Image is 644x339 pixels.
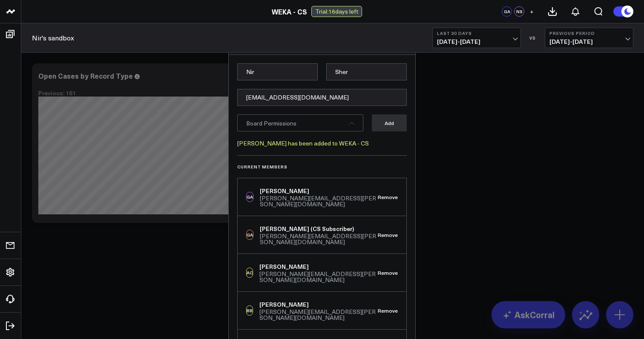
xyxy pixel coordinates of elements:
a: WEKA - CS [272,7,307,16]
div: GA [502,6,512,17]
button: Remove [378,232,398,238]
b: Previous Period [549,31,629,36]
span: [DATE] - [DATE] [549,38,629,45]
b: Last 30 Days [437,31,516,36]
button: Add [372,114,407,131]
div: [PERSON_NAME] (CS Subscriber) [260,225,378,233]
div: GA [246,192,253,202]
button: Remove [378,194,398,200]
span: + [530,9,534,14]
div: Trial: 16 days left [311,6,362,17]
button: Remove [378,308,398,313]
div: [PERSON_NAME][EMAIL_ADDRESS][PERSON_NAME][DOMAIN_NAME] [259,309,378,321]
input: Last name [326,63,407,80]
button: Remove [378,270,398,276]
div: VS [525,35,540,40]
button: + [526,6,537,17]
div: GA [246,230,253,240]
div: [PERSON_NAME] [259,262,378,271]
button: Previous Period[DATE]-[DATE] [545,28,633,48]
h3: Current Members [237,164,407,169]
div: [PERSON_NAME][EMAIL_ADDRESS][PERSON_NAME][DOMAIN_NAME] [259,271,378,283]
div: AC [246,268,253,278]
div: [PERSON_NAME][EMAIL_ADDRESS][PERSON_NAME][DOMAIN_NAME] [260,233,378,245]
div: [PERSON_NAME] [260,187,378,195]
input: Type email [237,89,407,106]
div: [PERSON_NAME] has been added to WEKA - CS [237,140,407,147]
span: [DATE] - [DATE] [437,38,516,45]
div: BB [246,305,253,316]
input: First name [237,63,318,80]
button: Last 30 Days[DATE]-[DATE] [432,28,521,48]
a: Nir's sandbox [32,33,74,43]
div: [PERSON_NAME] [259,300,378,309]
div: NS [514,6,524,17]
div: [PERSON_NAME][EMAIL_ADDRESS][PERSON_NAME][DOMAIN_NAME] [260,195,378,207]
span: Board Permissions [246,119,296,127]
